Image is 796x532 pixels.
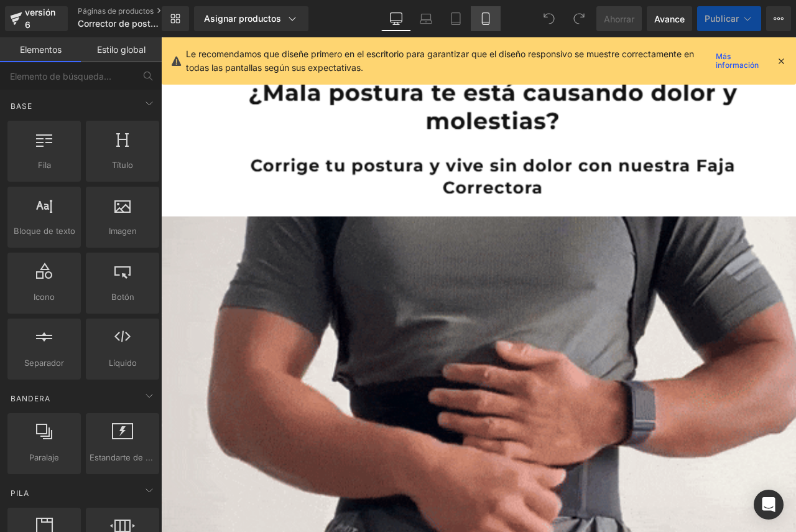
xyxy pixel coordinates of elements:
[20,44,62,55] font: Elementos
[204,13,281,24] font: Asignar productos
[14,226,75,236] font: Bloque de texto
[90,452,169,462] font: Estandarte de héroe
[654,14,685,24] font: Avance
[38,160,51,170] font: Fila
[78,6,154,16] font: Páginas de productos
[5,6,68,31] a: versión 6
[162,6,189,31] a: Nueva Biblioteca
[111,292,134,302] font: Botón
[471,6,501,31] a: Móvil
[109,358,137,368] font: Líquido
[766,6,791,31] button: Más
[25,7,55,30] font: versión 6
[11,394,50,403] font: Bandera
[186,49,694,73] font: Le recomendamos que diseñe primero en el escritorio para garantizar que el diseño responsivo se m...
[716,52,759,70] font: Más información
[78,6,182,16] a: Páginas de productos
[647,6,692,31] a: Avance
[109,226,137,236] font: Imagen
[11,101,32,111] font: Base
[711,54,766,68] a: Más información
[11,488,29,498] font: Pila
[697,6,761,31] button: Publicar
[112,160,133,170] font: Título
[537,6,562,31] button: Deshacer
[97,44,146,55] font: Estilo global
[567,6,591,31] button: Rehacer
[381,6,411,31] a: De oficina
[78,18,164,29] font: Corrector de postura
[24,358,64,368] font: Separador
[29,452,59,462] font: Paralaje
[441,6,471,31] a: Tableta
[411,6,441,31] a: Computadora portátil
[705,13,739,24] font: Publicar
[604,14,634,24] font: Ahorrar
[34,292,55,302] font: Icono
[754,490,784,520] div: Abrir Intercom Messenger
